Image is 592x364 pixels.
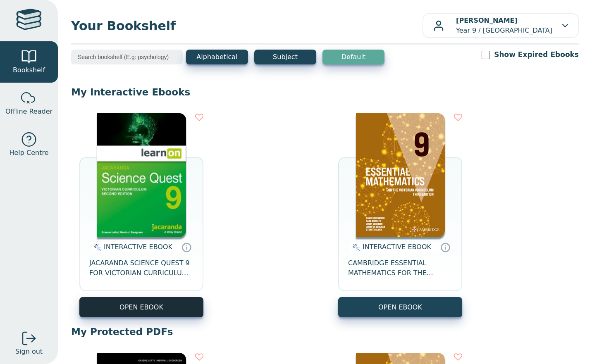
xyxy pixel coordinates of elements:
[97,113,186,237] img: 30be4121-5288-ea11-a992-0272d098c78b.png
[356,113,445,237] img: 04b5599d-fef1-41b0-b233-59aa45d44596.png
[9,148,48,158] span: Help Centre
[71,86,579,98] p: My Interactive Ebooks
[456,16,552,36] p: Year 9 / [GEOGRAPHIC_DATA]
[71,50,183,64] input: Search bookshelf (E.g: psychology)
[13,65,45,75] span: Bookshelf
[71,326,579,338] p: My Protected PDFs
[363,243,431,251] span: INTERACTIVE EBOOK
[440,242,450,252] a: Interactive eBooks are accessed online via the publisher’s portal. They contain interactive resou...
[338,297,462,317] button: OPEN EBOOK
[79,297,203,317] button: OPEN EBOOK
[423,13,579,38] button: [PERSON_NAME]Year 9 / [GEOGRAPHIC_DATA]
[181,242,191,252] a: Interactive eBooks are accessed online via the publisher’s portal. They contain interactive resou...
[350,243,360,252] img: interactive.svg
[254,50,316,64] button: Subject
[71,17,423,35] span: Your Bookshelf
[456,17,518,24] b: [PERSON_NAME]
[5,107,53,117] span: Offline Reader
[104,243,172,251] span: INTERACTIVE EBOOK
[89,258,193,278] span: JACARANDA SCIENCE QUEST 9 FOR VICTORIAN CURRICULUM LEARNON 2E EBOOK
[494,50,579,60] label: Show Expired Ebooks
[186,50,248,64] button: Alphabetical
[91,243,102,252] img: interactive.svg
[322,50,384,64] button: Default
[348,258,452,278] span: CAMBRIDGE ESSENTIAL MATHEMATICS FOR THE VICTORIAN CURRICULUM YEAR 9 EBOOK 3E
[15,347,43,357] span: Sign out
